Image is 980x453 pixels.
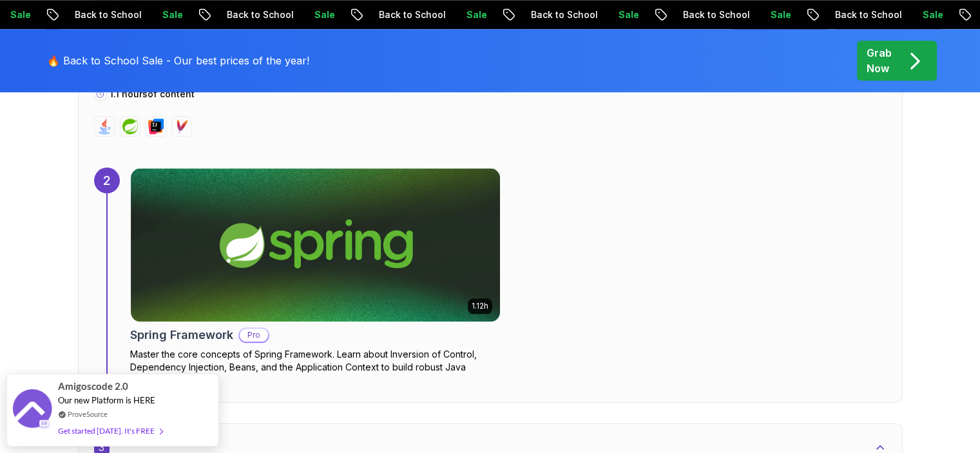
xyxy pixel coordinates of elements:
[13,389,52,431] img: provesource social proof notification image
[240,329,268,342] p: Pro
[867,45,892,76] p: Grab Now
[453,8,494,21] p: Sale
[174,119,189,134] img: maven logo
[68,409,108,419] a: ProveSource
[472,301,488,311] p: 1.12h
[122,119,138,134] img: spring logo
[213,8,301,21] p: Back to School
[605,8,646,21] p: Sale
[131,168,500,322] img: Spring Framework card
[821,8,909,21] p: Back to School
[148,119,164,134] img: intellij logo
[669,8,757,21] p: Back to School
[110,88,195,101] p: 1.1 hours of content
[130,168,501,387] a: Spring Framework card1.12hSpring FrameworkProMaster the core concepts of Spring Framework. Learn ...
[61,8,149,21] p: Back to School
[301,8,342,21] p: Sale
[909,8,950,21] p: Sale
[58,423,162,438] div: Get started [DATE]. It's FREE
[757,8,798,21] p: Sale
[365,8,453,21] p: Back to School
[97,119,112,134] img: java logo
[58,379,128,394] span: Amigoscode 2.0
[517,8,605,21] p: Back to School
[149,8,190,21] p: Sale
[130,348,501,387] p: Master the core concepts of Spring Framework. Learn about Inversion of Control, Dependency Inject...
[47,53,309,68] p: 🔥 Back to School Sale - Our best prices of the year!
[58,395,155,405] span: Our new Platform is HERE
[94,168,120,193] div: 2
[130,326,233,344] h2: Spring Framework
